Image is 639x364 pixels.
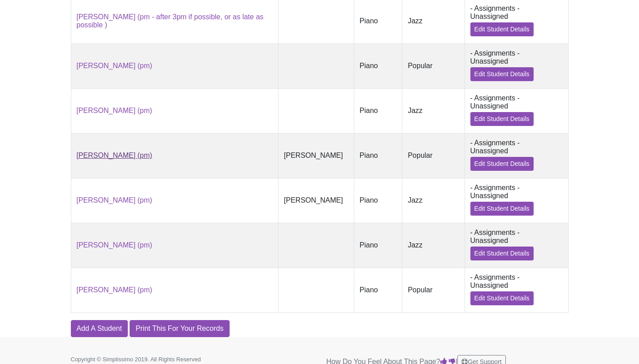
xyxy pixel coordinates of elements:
[465,178,568,223] td: - Assignments - Unassigned
[354,178,402,223] td: Piano
[278,178,354,223] td: [PERSON_NAME]
[402,223,465,268] td: Jazz
[77,152,152,159] a: [PERSON_NAME] (pm)
[354,223,402,268] td: Piano
[470,112,534,126] a: Edit Student Details
[354,268,402,312] td: Piano
[465,223,568,268] td: - Assignments - Unassigned
[470,247,534,260] a: Edit Student Details
[402,133,465,178] td: Popular
[465,43,568,88] td: - Assignments - Unassigned
[470,157,534,171] a: Edit Student Details
[465,133,568,178] td: - Assignments - Unassigned
[470,291,534,305] a: Edit Student Details
[354,133,402,178] td: Piano
[402,268,465,312] td: Popular
[402,88,465,133] td: Jazz
[465,88,568,133] td: - Assignments - Unassigned
[354,43,402,88] td: Piano
[71,320,128,337] a: Add A Student
[402,178,465,223] td: Jazz
[278,133,354,178] td: [PERSON_NAME]
[470,67,534,81] a: Edit Student Details
[402,43,465,88] td: Popular
[77,196,152,204] a: [PERSON_NAME] (pm)
[77,13,264,29] a: [PERSON_NAME] (pm - after 3pm if possible, or as late as possible )
[354,88,402,133] td: Piano
[470,22,534,36] a: Edit Student Details
[77,241,152,249] a: [PERSON_NAME] (pm)
[465,268,568,312] td: - Assignments - Unassigned
[77,286,152,294] a: [PERSON_NAME] (pm)
[77,62,152,69] a: [PERSON_NAME] (pm)
[77,107,152,114] a: [PERSON_NAME] (pm)
[71,355,228,364] p: Copyright © Simplissimo 2019. All Rights Reserved
[130,320,229,337] a: Print This For Your Records
[470,202,534,216] a: Edit Student Details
